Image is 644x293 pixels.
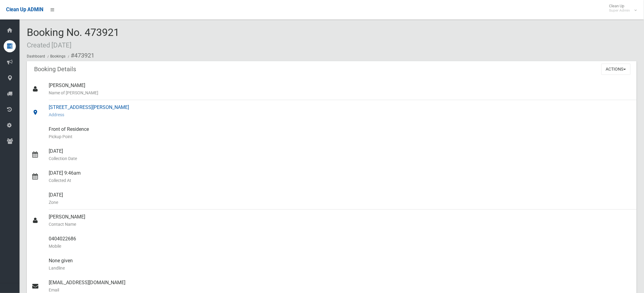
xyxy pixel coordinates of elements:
small: Mobile [49,242,632,250]
div: [STREET_ADDRESS][PERSON_NAME] [49,100,632,122]
div: 0404022686 [49,232,632,253]
small: Created [DATE] [27,41,72,49]
div: [PERSON_NAME] [49,210,632,232]
span: Booking No. 473921 [27,26,119,50]
small: Zone [49,199,632,206]
small: Super Admin [609,8,630,13]
small: Address [49,111,632,118]
div: [PERSON_NAME] [49,78,632,100]
small: Name of [PERSON_NAME] [49,89,632,96]
span: Clean Up ADMIN [6,7,43,12]
span: Clean Up [606,4,636,13]
small: Collected At [49,177,632,184]
button: Actions [601,64,631,75]
small: Collection Date [49,155,632,162]
div: [DATE] 9:46am [49,166,632,188]
small: Contact Name [49,221,632,228]
header: Booking Details [27,63,83,75]
div: [DATE] [49,144,632,166]
small: Pickup Point [49,133,632,140]
div: None given [49,253,632,275]
a: Dashboard [27,54,45,58]
small: Landline [49,264,632,272]
a: Bookings [50,54,65,58]
div: Front of Residence [49,122,632,144]
li: #473921 [66,50,94,61]
div: [DATE] [49,188,632,210]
